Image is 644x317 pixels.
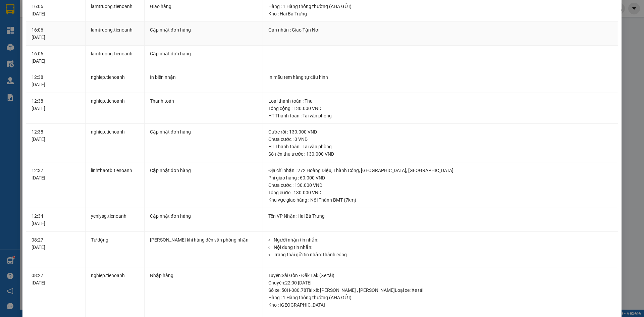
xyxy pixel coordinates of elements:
div: [PERSON_NAME] khi hàng đến văn phòng nhận [150,236,257,244]
div: Thanh toán [150,97,257,105]
div: Phí giao hàng : 60.000 VND [268,174,612,181]
div: Gán nhãn : Giao Tận Nơi [268,26,612,34]
div: HT Thanh toán : Tại văn phòng [268,143,612,150]
div: Kho : Hai Bà Trưng [268,10,612,17]
div: Cước rồi : 130.000 VND [268,128,612,136]
div: Cập nhật đơn hàng [150,50,257,57]
div: Tuyến : Sài Gòn - Đăk Lăk (Xe tải) Chuyến: 22:00 [DATE] Số xe: 50H-080.78 Tài xế: [PERSON_NAME] ,... [268,272,612,294]
td: lamtruong.tienoanh [86,46,145,69]
div: 12:38 [DATE] [32,128,79,143]
div: Cập nhật đơn hàng [150,26,257,34]
div: HT Thanh toán : Tại văn phòng [268,112,612,119]
div: In biên nhận [150,73,257,81]
td: nghiep.tienoanh [86,124,145,162]
div: Khu vực giao hàng : Nội Thành BMT (7km) [268,196,612,204]
div: Tổng cước : 130.000 VND [268,189,612,196]
div: Chưa cước : 130.000 VND [268,181,612,189]
div: 08:27 [DATE] [32,272,79,286]
td: Tự động [86,232,145,268]
td: nghiep.tienoanh [86,69,145,93]
td: linhthaotb.tienoanh [86,162,145,208]
div: Nhập hàng [150,272,257,279]
div: Kho : [GEOGRAPHIC_DATA] [268,301,612,309]
div: 12:34 [DATE] [32,212,79,227]
div: Địa chỉ nhận : 272 Hoàng Diệu, Thành Công, [GEOGRAPHIC_DATA], [GEOGRAPHIC_DATA] [268,167,612,174]
div: Tên VP Nhận: Hai Bà Trưng [268,212,612,220]
div: 16:06 [DATE] [32,50,79,65]
div: Tổng cộng : 130.000 VND [268,105,612,112]
div: 12:37 [DATE] [32,167,79,181]
div: 08:27 [DATE] [32,236,79,251]
li: Nội dung tin nhắn: [274,244,612,251]
li: Trạng thái gửi tin nhắn: Thành công [274,251,612,258]
div: Cập nhật đơn hàng [150,128,257,136]
div: Hàng : 1 Hàng thông thường (AHA GỬI) [268,294,612,301]
div: Giao hàng [150,3,257,10]
li: Người nhận tin nhắn: [274,236,612,244]
div: 16:06 [DATE] [32,3,79,17]
div: Hàng : 1 Hàng thông thường (AHA GỬI) [268,3,612,10]
div: Cập nhật đơn hàng [150,167,257,174]
div: In mẫu tem hàng tự cấu hình [268,73,612,81]
div: 12:38 [DATE] [32,73,79,88]
td: yenlysg.tienoanh [86,208,145,232]
td: lamtruong.tienoanh [86,22,145,46]
div: 16:06 [DATE] [32,26,79,41]
td: nghiep.tienoanh [86,267,145,313]
div: Cập nhật đơn hàng [150,212,257,220]
div: 12:38 [DATE] [32,97,79,112]
div: Loại thanh toán : Thu [268,97,612,105]
td: nghiep.tienoanh [86,93,145,124]
div: Số tiền thu trước : 130.000 VND [268,150,612,158]
div: Chưa cước : 0 VND [268,136,612,143]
